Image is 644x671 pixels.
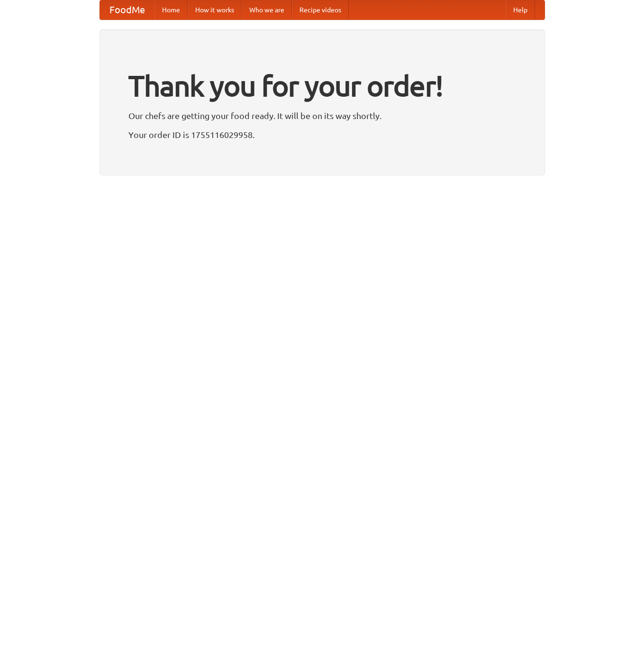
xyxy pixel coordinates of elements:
h1: Thank you for your order! [128,63,516,109]
p: Your order ID is 1755116029958. [128,128,516,142]
a: FoodMe [100,0,154,19]
a: Help [506,0,535,19]
a: Home [154,0,188,19]
a: Who we are [242,0,292,19]
a: Recipe videos [292,0,349,19]
a: How it works [188,0,242,19]
p: Our chefs are getting your food ready. It will be on its way shortly. [128,109,516,123]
